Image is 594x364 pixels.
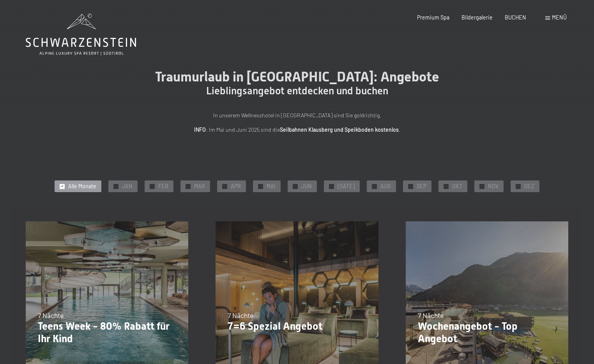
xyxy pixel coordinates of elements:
[294,184,297,189] span: ✓
[194,126,206,133] strong: INFO
[158,182,168,190] span: FEB
[115,184,118,189] span: ✓
[373,184,376,189] span: ✓
[301,182,312,190] span: JUN
[68,182,96,190] span: Alle Monate
[38,311,64,320] span: 7 Nächte
[38,320,176,345] p: Teens Week - 80% Rabatt für Ihr Kind
[330,184,333,189] span: ✓
[194,182,205,190] span: MAR
[280,126,399,133] strong: Seilbahnen Klausberg und Speikboden kostenlos
[552,14,567,21] span: Menü
[122,182,133,190] span: JAN
[259,184,262,189] span: ✓
[267,182,276,190] span: MAI
[61,184,64,189] span: ✓
[418,311,444,320] span: 7 Nächte
[488,182,499,190] span: NOV
[505,14,526,21] a: BUCHEN
[228,320,366,333] p: 7=6 Spezial Angebot
[418,320,556,345] p: Wochenangebot - Top Angebot
[444,184,447,189] span: ✓
[231,182,241,190] span: APR
[155,69,439,85] span: Traumurlaub in [GEOGRAPHIC_DATA]: Angebote
[380,182,391,190] span: AUG
[151,184,154,189] span: ✓
[228,311,253,320] span: 7 Nächte
[126,125,468,134] p: : Im Mai und Juni 2025 sind die .
[480,184,483,189] span: ✓
[417,182,426,190] span: SEP
[417,14,449,21] a: Premium Spa
[206,85,388,97] span: Lieblingsangebot entdecken und buchen
[516,184,520,189] span: ✓
[126,111,468,120] p: In unserem Wellnesshotel in [GEOGRAPHIC_DATA] sind Sie goldrichtig.
[524,182,534,190] span: DEZ
[452,182,462,190] span: OKT
[409,184,412,189] span: ✓
[223,184,226,189] span: ✓
[187,184,190,189] span: ✓
[338,182,355,190] span: [DATE]
[461,14,493,21] a: Bildergalerie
